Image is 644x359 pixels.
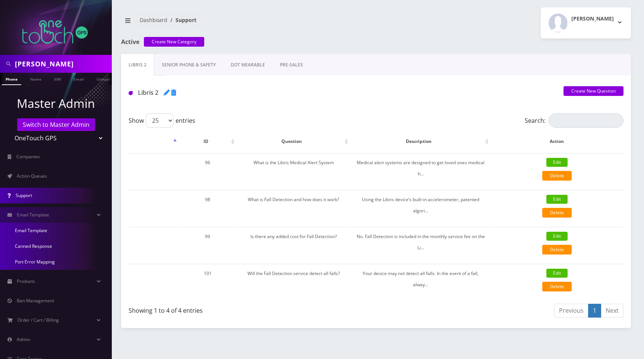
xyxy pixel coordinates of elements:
a: Email [70,73,88,84]
td: 99 [179,227,236,263]
input: Search in Company [15,57,110,71]
span: Companies [16,153,40,160]
span: Order / Cart / Billing [18,317,59,323]
a: Senior Phone & Safety [154,54,223,76]
a: SIM [50,73,64,84]
a: Create New Category [144,37,204,47]
nav: breadcrumb [121,12,370,34]
span: Email Template [17,212,49,218]
p: Medical alert systems are designed to get loved ones medical h... [354,157,487,179]
span: Libris 2 [138,88,162,97]
span: Active [121,38,139,46]
a: 1 [588,304,601,318]
th: ID: activate to sort column ascending [179,131,236,152]
p: Using the Libris device’s built-in accelerometer, patented algori... [354,194,487,216]
a: Phone [2,73,21,85]
a: Edit [546,158,568,167]
h2: [PERSON_NAME] [571,16,614,22]
a: DOT Wearable [223,54,272,76]
td: 96 [179,153,236,189]
td: What is the Libris Medical Alert System [237,153,350,189]
a: Company [93,73,118,84]
a: Pre-Sales [272,54,310,76]
a: Dashboard [140,16,167,24]
p: No. Fall Detection is included in the monthly service fee on the Li... [354,231,487,253]
td: 98 [179,190,236,226]
a: Next [601,304,624,318]
td: Is there any added cost for Fall Detection? [237,227,350,263]
a: Previous [554,304,588,318]
button: [PERSON_NAME] [541,7,631,38]
input: Search: [549,113,624,128]
a: Switch to Master Admin [17,118,95,131]
div: Showing 1 to 4 of 4 entries [129,303,370,315]
a: Libris 2 [121,54,154,76]
a: Name [26,73,45,84]
a: Edit [546,195,568,204]
label: Search: [525,113,624,128]
span: Action Queues [17,173,47,179]
td: What is Fall Detection and how does it work? [237,190,350,226]
a: Delete [542,282,572,291]
span: Products [17,278,35,284]
img: OneTouch GPS [22,20,89,44]
td: Will the Fall Detection service detect all falls? [237,264,350,300]
li: Support [167,16,196,24]
th: Question: activate to sort column ascending [237,131,350,152]
label: Show entries [129,113,195,128]
td: 101 [179,264,236,300]
span: Support [16,192,32,199]
span: Ban Management [17,297,54,304]
a: Delete [542,245,572,255]
p: Your device may not detect all falls. In the event of a fall, alway... [354,268,487,290]
a: Delete [542,171,572,181]
th: Description: activate to sort column ascending [351,131,490,152]
select: Showentries [146,113,174,128]
a: Delete [542,208,572,218]
a: Edit [546,269,568,278]
a: Edit [546,232,568,241]
span: Admin [17,336,30,343]
a: Create New Question [563,86,624,96]
th: Action [491,131,623,152]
